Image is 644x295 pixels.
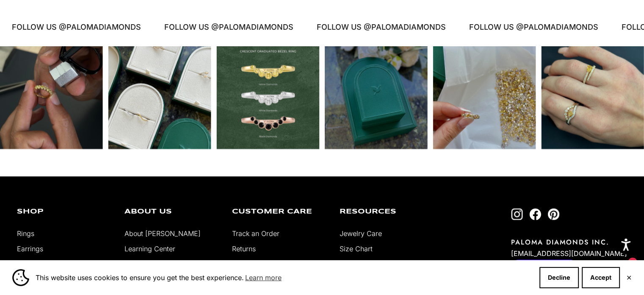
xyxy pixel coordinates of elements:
[124,208,219,215] p: About Us
[17,244,43,253] a: Earrings
[511,208,523,220] a: Follow on Instagram
[529,208,541,220] a: Follow on Facebook
[10,21,139,34] p: FOLLOW US @PALOMADIAMONDS
[108,46,211,149] div: Instagram post opens in a popup
[467,21,597,34] p: FOLLOW US @PALOMADIAMONDS
[626,275,632,280] button: Close
[582,267,620,288] button: Accept
[547,208,559,220] a: Follow on Pinterest
[315,21,444,34] p: FOLLOW US @PALOMADIAMONDS
[511,237,627,247] p: PALOMA DIAMONDS INC.
[124,244,175,253] a: Learning Center
[17,229,34,238] a: Rings
[539,267,579,288] button: Decline
[232,244,256,253] a: Returns
[541,46,644,149] div: Instagram post opens in a popup
[36,271,533,284] span: This website uses cookies to ensure you get the best experience.
[325,46,428,149] div: Instagram post opens in a popup
[340,208,434,215] p: Resources
[433,46,536,149] div: Instagram post opens in a popup
[216,46,319,149] div: Instagram post opens in a popup
[163,21,292,34] p: FOLLOW US @PALOMADIAMONDS
[12,269,29,286] img: Cookie banner
[340,229,382,238] a: Jewelry Care
[17,208,112,215] p: Shop
[340,244,373,253] a: Size Chart
[124,229,201,238] a: About [PERSON_NAME]
[232,229,279,238] a: Track an Order
[244,271,283,284] a: Learn more
[232,208,327,215] p: Customer Care
[511,247,627,260] p: [EMAIL_ADDRESS][DOMAIN_NAME]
